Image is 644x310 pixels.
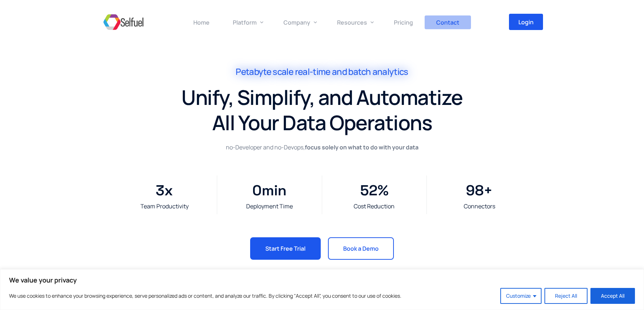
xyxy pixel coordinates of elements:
span: min [262,179,318,202]
span: Contact [436,18,459,26]
div: Deployment Time [221,202,318,211]
iframe: Chat Widget [523,232,644,310]
a: Book a Demo [328,237,394,260]
p: no-Developer and no-Devops, [223,143,422,152]
div: Team Productivity [116,202,213,211]
span: Company [283,18,310,26]
p: We value your privacy [9,276,635,284]
a: Start Free Trial [250,237,321,260]
strong: focus solely on what to do with your data [305,143,418,151]
h1: Unify, Simplify, and Automatize [98,85,547,110]
span: 52 [360,179,378,202]
p: We use cookies to enhance your browsing experience, serve personalized ads or content, and analyz... [9,292,401,300]
span: Book a Demo [343,246,379,251]
span: Login [518,19,534,25]
img: Selfuel - Democratizing Innovation [101,11,146,33]
div: Connectors [430,202,528,211]
span: Pricing [394,18,413,26]
button: Customize [500,288,542,304]
div: Cost Reduction [326,202,423,211]
span: 3 [156,179,164,202]
a: Login [509,14,543,30]
span: x [164,179,213,202]
span: Platform [233,18,257,26]
span: Start Free Trial [265,246,306,251]
span: real-time [295,67,331,77]
span: 98 [466,179,484,202]
span: % [378,179,423,202]
span: Resources [337,18,367,26]
span: + [484,179,528,202]
span: Home [193,18,210,26]
span: batch [348,67,371,77]
span: and [332,67,347,77]
span: 0 [252,179,262,202]
span: analytics [372,67,408,77]
span: Petabyte [236,67,271,77]
div: Sohbet Aracı [523,232,644,310]
span: scale [273,67,293,77]
h1: All Your Data Operations​ [98,110,547,135]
